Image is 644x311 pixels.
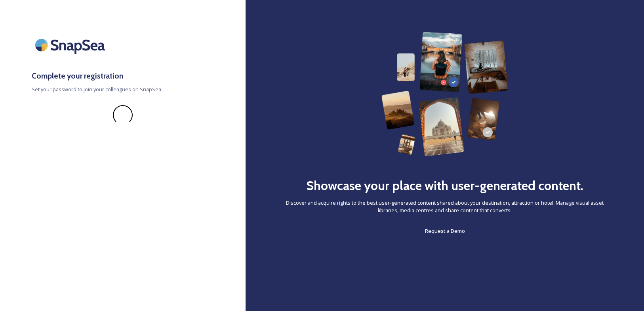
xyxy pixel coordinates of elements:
h2: Showcase your place with user-generated content. [306,176,583,195]
img: SnapSea Logo [32,32,111,58]
span: Set your password to join your colleagues on SnapSea. [32,86,214,93]
img: 63b42ca75bacad526042e722_Group%20154-p-800.png [381,32,508,156]
h3: Complete your registration [32,70,214,82]
span: Discover and acquire rights to the best user-generated content shared about your destination, att... [277,199,612,214]
a: Request a Demo [425,226,465,236]
span: Request a Demo [425,227,465,234]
